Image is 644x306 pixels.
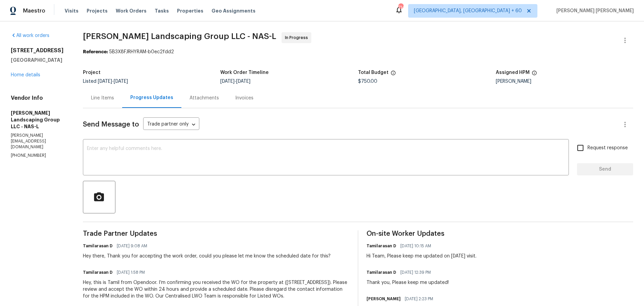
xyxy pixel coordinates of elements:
div: Invoices [235,95,253,101]
span: [PERSON_NAME] Landscaping Group LLC - NAS-L [83,32,276,40]
div: Progress Updates [130,94,173,101]
span: Trade Partner Updates [83,230,350,237]
span: Projects [87,7,108,14]
span: Maestro [23,7,45,14]
b: Reference: [83,50,108,54]
p: [PHONE_NUMBER] [11,153,67,158]
h4: Vendor Info [11,95,67,101]
span: - [98,79,128,84]
span: The hpm assigned to this work order. [532,70,537,79]
h5: [GEOGRAPHIC_DATA] [11,57,67,63]
span: Listed [83,79,128,84]
span: - [220,79,250,84]
a: Home details [11,73,40,77]
span: [GEOGRAPHIC_DATA], [GEOGRAPHIC_DATA] + 60 [414,7,522,14]
div: Trade partner only [143,119,199,130]
div: Attachments [190,95,219,101]
h6: Tamilarasan D [83,243,113,249]
span: On-site Worker Updates [367,230,633,237]
span: Geo Assignments [212,7,256,14]
p: [PERSON_NAME][EMAIL_ADDRESS][DOMAIN_NAME] [11,133,67,150]
div: Hey there, Thank you for accepting the work order, could you please let me know the scheduled dat... [83,253,331,260]
span: [DATE] [220,79,235,84]
span: Properties [177,7,203,14]
span: Visits [65,7,79,14]
span: Work Orders [116,7,147,14]
span: [DATE] 9:08 AM [117,243,147,249]
h6: Tamilarasan D [367,243,396,249]
h5: [PERSON_NAME] Landscaping Group LLC - NAS-L [11,110,67,130]
h5: Assigned HPM [496,70,530,75]
div: Hi Team, Please keep me updated on [DATE] visit. [367,253,476,260]
div: Line Items [91,95,114,101]
span: $750.00 [358,79,377,84]
span: [PERSON_NAME] [PERSON_NAME] [554,7,634,14]
div: 5B3X8FJRHYRAM-b0ec2fdd2 [83,49,633,55]
span: Request response [587,145,628,152]
h5: Total Budget [358,70,388,75]
span: [DATE] 10:15 AM [400,243,431,249]
div: Thank you, Please keep me updated! [367,279,449,286]
h5: Work Order Timeline [220,70,269,75]
div: Hey, this is Tamil from Opendoor. I’m confirming you received the WO for the property at ([STREET... [83,279,350,300]
span: In Progress [285,34,311,41]
div: 714 [398,4,403,11]
span: [DATE] 1:58 PM [117,269,145,276]
span: [DATE] [114,79,128,84]
a: All work orders [11,33,49,38]
h5: Project [83,70,101,75]
span: Tasks [155,8,169,13]
span: [DATE] [98,79,112,84]
span: [DATE] 12:39 PM [400,269,431,276]
div: [PERSON_NAME] [496,79,634,84]
h2: [STREET_ADDRESS] [11,47,67,54]
span: [DATE] 2:23 PM [405,295,433,302]
span: [DATE] [236,79,250,84]
h6: Tamilarasan D [367,269,396,276]
span: Send Message to [83,121,139,128]
span: The total cost of line items that have been proposed by Opendoor. This sum includes line items th... [391,70,396,79]
h6: Tamilarasan D [83,269,113,276]
h6: [PERSON_NAME] [367,295,401,302]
